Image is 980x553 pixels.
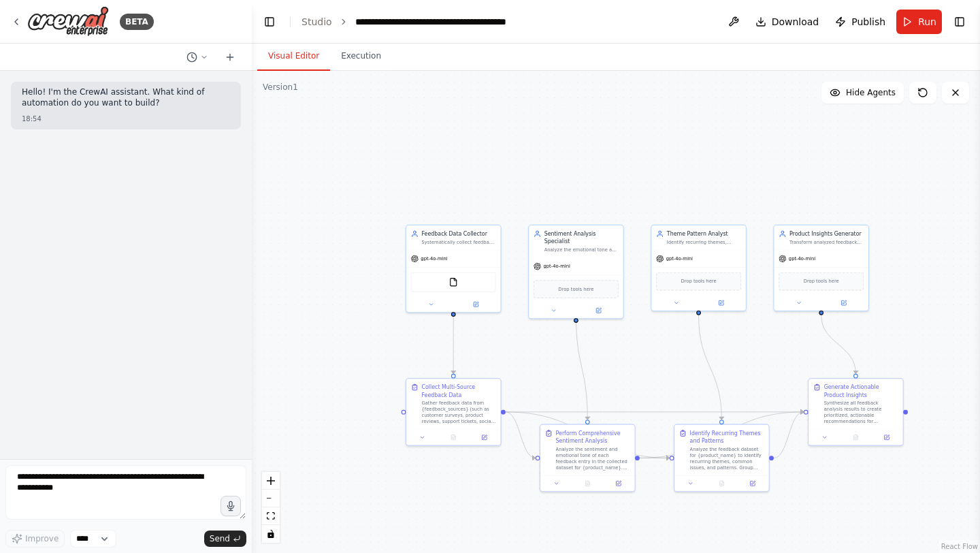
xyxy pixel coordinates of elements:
g: Edge from 57c44439-bfdb-4048-823f-dbbdf162492a to 17ad44a8-acb2-40df-9d37-75e620503265 [695,315,725,420]
span: Send [210,533,230,544]
g: Edge from 7e76f286-7a40-4f67-9b74-87ca62b1cfcb to 5e4673ab-e1f7-4ab2-8c80-8fbb30476c94 [572,315,591,420]
span: gpt-4o-mini [789,255,815,262]
div: React Flow controls [262,472,280,543]
a: Studio [301,16,332,27]
button: Switch to previous chat [181,49,214,65]
div: Feedback Data Collector [421,230,495,238]
img: Logo [27,6,109,37]
button: Run [896,10,942,34]
div: Sentiment Analysis Specialist [544,230,619,246]
button: Execution [330,42,392,71]
span: Drop tools here [681,278,717,285]
div: Version 1 [263,82,298,93]
button: Send [204,531,246,547]
div: Generate Actionable Product Insights [824,383,898,399]
button: zoom out [262,490,280,507]
button: Hide left sidebar [260,12,279,31]
span: Improve [25,533,59,544]
button: Hide Agents [821,82,904,104]
button: No output available [840,433,872,443]
div: Feedback Data CollectorSystematically collect feedback data from multiple sources including {feed... [406,225,502,313]
div: BETA [120,14,154,30]
button: zoom in [262,472,280,490]
button: Open in side panel [577,306,621,315]
div: Sentiment Analysis SpecialistAnalyze the emotional tone and sentiment of collected feedback data ... [528,225,624,319]
button: Open in side panel [739,479,766,488]
div: Theme Pattern Analyst [667,230,741,238]
div: Identify Recurring Themes and PatternsAnalyze the feedback dataset for {product_name} to identify... [674,424,770,492]
button: toggle interactivity [262,525,280,543]
a: React Flow attribution [941,543,978,550]
span: gpt-4o-mini [666,255,693,262]
div: Perform Comprehensive Sentiment AnalysisAnalyze the sentiment and emotional tone of each feedback... [540,424,636,492]
button: Start a new chat [219,49,241,65]
button: No output available [437,433,470,443]
img: FileReadTool [448,278,458,287]
g: Edge from f8de5d99-9f1f-4b68-9d1b-3d36bb9c10fd to 5e4673ab-e1f7-4ab2-8c80-8fbb30476c94 [506,408,536,462]
div: Identify recurring themes, patterns, and topics in feedback data for {product_name}, clustering s... [667,239,741,245]
span: Drop tools here [804,278,839,285]
button: Show right sidebar [950,12,969,31]
div: Generate Actionable Product InsightsSynthesize all feedback analysis results to create prioritize... [808,378,904,446]
p: Hello! I'm the CrewAI assistant. What kind of automation do you want to build? [22,87,230,108]
div: Systematically collect feedback data from multiple sources including {feedback_sources} and compi... [421,239,495,245]
button: Download [750,10,825,34]
span: Publish [851,15,885,29]
span: Run [918,15,936,29]
div: Collect Multi-Source Feedback Data [421,383,495,399]
g: Edge from 17ad44a8-acb2-40df-9d37-75e620503265 to 8c0d670c-a34c-4280-9523-f37618263e95 [774,408,804,462]
span: Drop tools here [558,285,593,293]
button: Open in side panel [605,479,632,488]
div: Analyze the feedback dataset for {product_name} to identify recurring themes, common issues, and ... [690,446,764,471]
button: Open in side panel [454,300,497,309]
div: Identify Recurring Themes and Patterns [690,430,764,445]
g: Edge from f6257d36-fcfc-4808-8620-74d7aa594753 to 8c0d670c-a34c-4280-9523-f37618263e95 [817,315,860,374]
button: Open in side panel [822,298,866,308]
span: gpt-4o-mini [544,264,570,270]
button: Improve [5,530,65,548]
button: Open in side panel [471,433,497,443]
button: No output available [706,479,738,488]
button: Click to speak your automation idea [220,496,241,516]
g: Edge from 5e4673ab-e1f7-4ab2-8c80-8fbb30476c94 to 17ad44a8-acb2-40df-9d37-75e620503265 [640,454,670,462]
div: Perform Comprehensive Sentiment Analysis [556,430,630,445]
div: Collect Multi-Source Feedback DataGather feedback data from {feedback_sources} (such as customer ... [406,378,502,446]
div: Theme Pattern AnalystIdentify recurring themes, patterns, and topics in feedback data for {produc... [651,225,747,311]
button: Visual Editor [257,42,330,71]
div: Synthesize all feedback analysis results to create prioritized, actionable recommendations for {p... [824,400,898,425]
nav: breadcrumb [301,15,506,29]
span: Download [772,15,819,29]
button: No output available [571,479,604,488]
div: 18:54 [22,114,230,124]
button: Open in side panel [873,433,900,443]
div: Product Insights Generator [789,230,864,238]
g: Edge from f8de5d99-9f1f-4b68-9d1b-3d36bb9c10fd to 8c0d670c-a34c-4280-9523-f37618263e95 [506,408,804,415]
span: Hide Agents [846,87,896,98]
span: gpt-4o-mini [421,255,447,262]
div: Gather feedback data from {feedback_sources} (such as customer surveys, product reviews, support ... [421,400,495,425]
div: Transform analyzed feedback data into concrete, prioritized, and actionable product improvement r... [789,239,864,245]
button: Publish [830,10,891,34]
div: Analyze the sentiment and emotional tone of each feedback entry in the collected dataset for {pro... [556,446,630,471]
button: Open in side panel [700,298,743,308]
div: Product Insights GeneratorTransform analyzed feedback data into concrete, prioritized, and action... [773,225,869,311]
g: Edge from d492f1aa-f4ba-4814-aa88-0aa58f1d66a6 to f8de5d99-9f1f-4b68-9d1b-3d36bb9c10fd [450,317,457,374]
div: Analyze the emotional tone and sentiment of collected feedback data for {product_name}, categoriz... [544,247,619,253]
button: fit view [262,507,280,525]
